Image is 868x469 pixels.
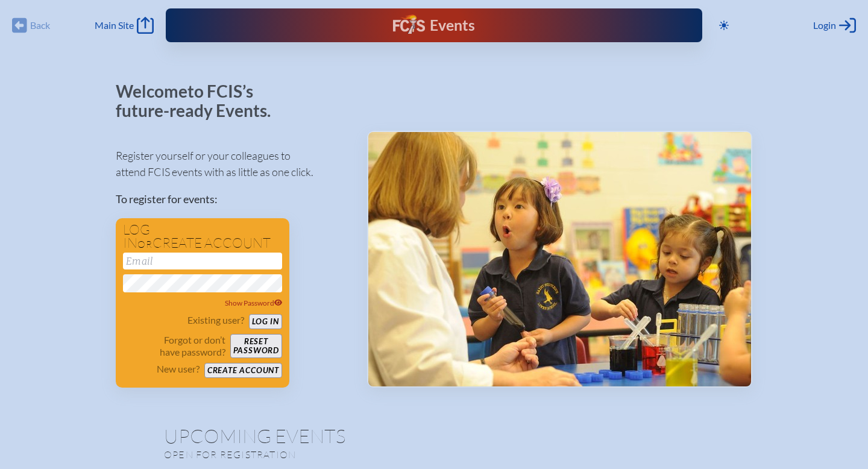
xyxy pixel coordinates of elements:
button: Resetpassword [230,334,282,358]
span: or [137,238,153,250]
button: Log in [249,314,282,329]
p: To register for events: [116,191,348,207]
a: Main Site [95,17,154,34]
button: Create account [204,363,282,378]
p: New user? [157,363,200,375]
img: Events [368,132,751,386]
p: Forgot or don’t have password? [123,334,225,358]
input: Email [123,253,282,269]
div: FCIS Events — Future ready [319,14,549,36]
p: Open for registration [164,449,482,461]
p: Welcome to FCIS’s future-ready Events. [116,82,285,120]
span: Main Site [95,19,134,31]
p: Register yourself or your colleagues to attend FCIS events with as little as one click. [116,148,348,180]
p: Existing user? [187,314,244,326]
span: Show Password [225,298,283,307]
span: Login [813,19,836,31]
h1: Upcoming Events [164,426,704,445]
h1: Log in create account [123,223,282,250]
